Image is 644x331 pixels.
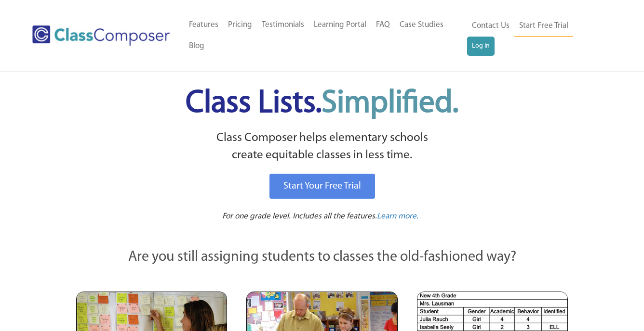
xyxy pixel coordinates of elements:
[223,14,257,36] a: Pricing
[75,129,569,165] p: Class Composer helps elementary schools create equitable classes in less time.
[186,88,458,119] span: Class Lists.
[514,15,573,37] a: Start Free Trial
[395,14,448,36] a: Case Studies
[322,88,458,119] span: Simplified.
[257,14,309,36] a: Testimonials
[32,25,170,46] img: Class Composer
[269,174,375,199] a: Start Your Free Trial
[371,14,395,36] a: FAQ
[184,36,209,57] a: Blog
[309,14,371,36] a: Learning Portal
[467,15,605,56] nav: Header Menu
[283,181,361,191] span: Start Your Free Trial
[184,14,223,36] a: Features
[467,15,514,37] a: Contact Us
[222,212,377,220] span: For one grade level. Includes all the features.
[184,14,467,57] nav: Header Menu
[76,247,568,268] p: Are you still assigning students to classes the old-fashioned way?
[377,212,418,220] span: Learn more.
[377,211,418,223] a: Learn more.
[467,37,495,56] a: Log In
